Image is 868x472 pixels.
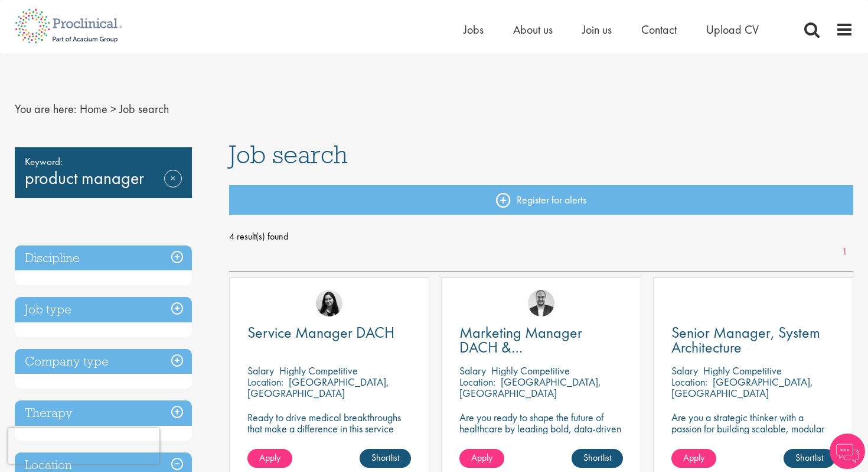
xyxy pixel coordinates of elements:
span: Job search [119,101,169,117]
a: Apply [459,449,504,468]
a: Shortlist [784,449,835,468]
span: Apply [259,451,280,464]
span: Location: [671,375,707,389]
span: Senior Manager, System Architecture [671,322,820,357]
div: product manager [15,147,192,198]
span: Salary [671,364,698,377]
a: Apply [671,449,716,468]
a: Marketing Manager DACH & [GEOGRAPHIC_DATA] [459,325,623,355]
h3: Company type [15,349,192,374]
h3: Job type [15,297,192,322]
a: Contact [641,22,677,37]
p: Ready to drive medical breakthroughs that make a difference in this service manager position? [247,412,411,445]
h3: Discipline [15,245,192,271]
a: Upload CV [706,22,759,37]
a: Join us [582,22,612,37]
img: Aitor Melia [528,290,554,316]
h3: Therapy [15,400,192,426]
a: About us [513,22,553,37]
span: Salary [459,364,486,377]
p: Highly Competitive [279,364,358,377]
span: 4 result(s) found [229,228,854,245]
p: Are you ready to shape the future of healthcare by leading bold, data-driven marketing strategies... [459,412,623,457]
span: Marketing Manager DACH & [GEOGRAPHIC_DATA] [459,322,602,372]
a: Register for alerts [229,185,854,215]
p: Are you a strategic thinker with a passion for building scalable, modular technology platforms? [671,412,835,445]
span: Service Manager DACH [247,322,394,342]
p: [GEOGRAPHIC_DATA], [GEOGRAPHIC_DATA] [459,375,601,400]
a: Apply [247,449,292,468]
span: Location: [459,375,495,389]
p: [GEOGRAPHIC_DATA], [GEOGRAPHIC_DATA] [247,375,389,400]
a: Service Manager DACH [247,325,411,340]
a: 1 [836,245,853,259]
a: Shortlist [360,449,411,468]
a: Senior Manager, System Architecture [671,325,835,355]
img: Indre Stankeviciute [316,290,342,316]
span: Job search [229,138,348,170]
img: Chatbot [830,434,865,469]
p: [GEOGRAPHIC_DATA], [GEOGRAPHIC_DATA] [671,375,813,400]
a: Jobs [464,22,484,37]
span: Keyword: [25,153,182,170]
p: Highly Competitive [491,364,570,377]
span: Salary [247,364,274,377]
span: > [110,101,116,117]
a: Shortlist [572,449,623,468]
a: breadcrumb link [80,101,107,117]
a: Remove [164,170,182,204]
span: Apply [683,451,704,464]
span: Apply [471,451,492,464]
span: Location: [247,375,283,389]
p: Highly Competitive [703,364,782,377]
span: You are here: [15,101,77,117]
iframe: reCAPTCHA [8,428,159,464]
